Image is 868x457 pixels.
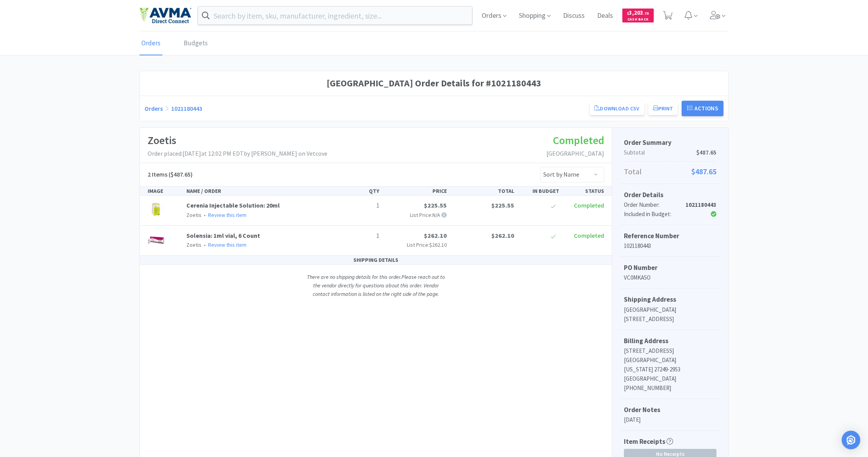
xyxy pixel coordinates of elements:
[624,200,685,210] div: Order Number:
[139,32,162,55] a: Orders
[553,133,604,147] span: Completed
[491,201,514,209] span: $225.55
[145,76,723,91] h1: [GEOGRAPHIC_DATA] Order Details for #1021180443
[574,232,604,239] span: Completed
[203,241,207,248] span: •
[624,405,716,415] h5: Order Notes
[148,170,167,178] span: 2 Items
[560,12,588,19] a: Discuss
[198,7,472,24] input: Search by item, sku, manufacturer, ingredient, size...
[139,7,191,24] img: e4e33dab9f054f5782a47901c742baa9_102.png
[546,149,604,159] p: [GEOGRAPHIC_DATA]
[624,263,716,273] h5: PO Number
[624,356,716,365] p: [GEOGRAPHIC_DATA]
[627,11,629,16] span: $
[338,187,382,195] div: QTY
[386,241,447,249] p: List Price:
[624,148,716,157] p: Subtotal
[624,346,716,356] p: [STREET_ADDRESS]
[145,105,163,112] a: Orders
[562,187,607,195] div: STATUS
[691,165,716,178] span: $487.65
[624,137,716,148] h5: Order Summary
[186,241,201,248] span: Zoetis
[171,105,202,112] a: 1021180443
[627,17,649,22] span: Cash Back
[186,201,280,209] a: Cerenia Injectable Solution: 20ml
[341,201,379,211] p: 1
[424,201,447,209] span: $225.55
[682,101,723,116] button: Actions
[145,187,183,195] div: IMAGE
[624,415,716,424] p: [DATE]
[627,9,649,16] span: 3,203
[491,232,514,239] span: $262.10
[624,436,673,447] h5: Item Receipts
[208,211,246,218] a: Review this item
[648,102,678,115] button: Print
[424,232,447,239] span: $262.10
[148,132,327,149] h1: Zoetis
[624,294,716,305] h5: Shipping Address
[624,231,716,241] h5: Reference Number
[624,241,716,251] p: 1021180443
[590,102,644,115] a: Download CSV
[696,148,716,157] span: $487.65
[574,201,604,209] span: Completed
[183,187,338,195] div: NAME / ORDER
[624,165,716,178] p: Total
[386,211,447,219] p: List Price: N/A
[624,305,716,324] p: [GEOGRAPHIC_DATA] [STREET_ADDRESS]
[622,5,654,26] a: $3,203.75Cash Back
[140,256,612,265] div: SHIPPING DETAILS
[341,231,379,241] p: 1
[450,187,517,195] div: TOTAL
[203,211,207,218] span: •
[148,170,193,180] h5: ($487.65)
[643,11,649,16] span: . 75
[182,32,210,55] a: Budgets
[186,211,201,218] span: Zoetis
[148,149,327,159] p: Order placed: [DATE] at 12:02 PM EDT by [PERSON_NAME] on Vetcove
[624,190,716,200] h5: Order Details
[517,187,562,195] div: IN BUDGET
[685,201,716,208] strong: 1021180443
[624,210,685,219] div: Included in Budget:
[382,187,450,195] div: PRICE
[624,365,716,383] p: [US_STATE] 27249-2953 [GEOGRAPHIC_DATA]
[624,273,716,282] p: VC0MKA5O
[594,12,616,19] a: Deals
[307,273,445,298] i: There are no shipping details for this order. Please reach out to the vendor directly for questio...
[186,232,260,239] a: Solensia: 1ml vial, 6 Count
[148,231,165,248] img: 77f230a4f4b04af59458bd3fed6a6656_494019.png
[842,431,860,449] div: Open Intercom Messenger
[429,241,447,248] span: $262.10
[624,383,716,393] p: [PHONE_NUMBER]
[624,336,716,346] h5: Billing Address
[148,201,165,218] img: f3ccd816b8304f73a14db980caf649a3_495460.jpeg
[208,241,246,248] a: Review this item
